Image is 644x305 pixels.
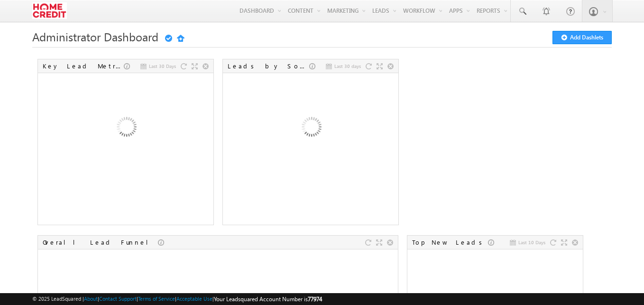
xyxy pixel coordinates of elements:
[552,31,612,44] button: Add Dashlets
[43,238,158,247] div: Overall Lead Funnel
[32,295,322,304] span: © 2025 LeadSquared | | | | |
[75,77,177,180] img: Loading...
[149,62,176,70] span: Last 30 Days
[260,77,362,180] img: Loading...
[138,295,175,302] a: Terms of Service
[518,238,545,247] span: Last 10 Days
[43,62,124,70] div: Key Lead Metrics
[228,62,309,70] div: Leads by Sources
[308,295,322,303] span: 77974
[99,295,137,302] a: Contact Support
[84,295,98,302] a: About
[32,2,67,19] img: Custom Logo
[412,238,488,247] div: Top New Leads
[214,295,322,303] span: Your Leadsquared Account Number is
[32,29,158,44] span: Administrator Dashboard
[176,295,212,302] a: Acceptable Use
[334,62,361,70] span: Last 30 days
